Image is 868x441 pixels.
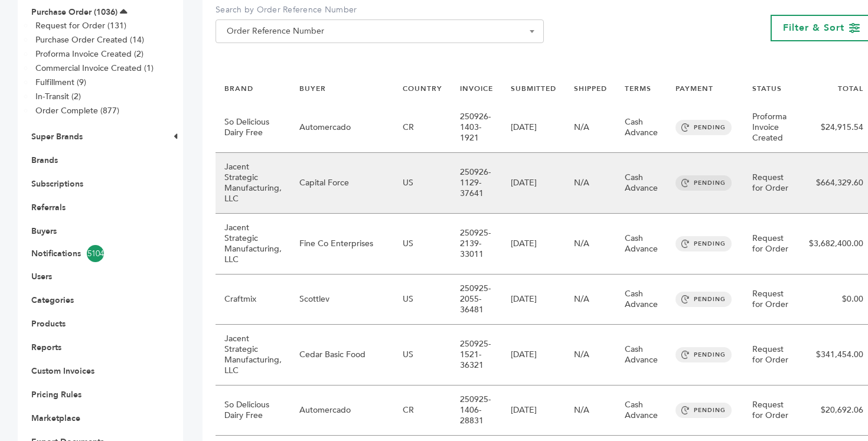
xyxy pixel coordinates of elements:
a: BRAND [224,84,253,93]
td: CR [394,386,451,436]
td: [DATE] [502,153,565,214]
a: BUYER [299,84,326,93]
td: Proforma Invoice Created [743,103,800,153]
span: Order Reference Number [216,19,544,43]
td: [DATE] [502,275,565,325]
td: CR [394,103,451,153]
a: Super Brands [31,131,83,142]
label: Search by Order Reference Number [216,4,544,16]
a: TERMS [625,84,651,93]
a: Categories [31,295,74,306]
td: 250925-2139-33011 [451,214,502,275]
a: Fulfillment (9) [35,77,86,88]
td: Cash Advance [616,325,667,386]
td: [DATE] [502,103,565,153]
td: So Delicious Dairy Free [216,103,291,153]
a: Reports [31,342,61,353]
a: Order Complete (877) [35,105,119,116]
a: SHIPPED [574,84,607,93]
td: Jacent Strategic Manufacturing, LLC [216,153,291,214]
a: Marketplace [31,413,80,424]
span: Order Reference Number [222,23,537,40]
td: US [394,325,451,386]
a: Purchase Order (1036) [31,6,118,18]
td: Jacent Strategic Manufacturing, LLC [216,214,291,275]
span: PENDING [676,236,732,251]
td: Jacent Strategic Manufacturing, LLC [216,325,291,386]
span: PENDING [676,120,732,135]
td: [DATE] [502,386,565,436]
a: Products [31,318,66,329]
td: Cedar Basic Food [291,325,394,386]
td: Cash Advance [616,386,667,436]
a: TOTAL [838,84,863,93]
a: Proforma Invoice Created (2) [35,48,143,60]
a: PAYMENT [676,84,713,93]
a: Pricing Rules [31,389,81,400]
a: Subscriptions [31,178,83,190]
td: Cash Advance [616,214,667,275]
td: 250926-1403-1921 [451,103,502,153]
td: US [394,153,451,214]
a: Custom Invoices [31,365,94,377]
a: SUBMITTED [511,84,556,93]
span: 5104 [87,245,104,262]
td: US [394,214,451,275]
td: Request for Order [743,325,800,386]
td: Cash Advance [616,275,667,325]
td: 250925-1406-28831 [451,386,502,436]
td: US [394,275,451,325]
span: Filter & Sort [783,21,844,34]
td: Cash Advance [616,103,667,153]
span: PENDING [676,175,732,191]
td: Automercado [291,386,394,436]
td: 250925-2055-36481 [451,275,502,325]
td: N/A [565,153,616,214]
td: N/A [565,275,616,325]
td: Request for Order [743,386,800,436]
td: Automercado [291,103,394,153]
a: Request for Order (131) [35,20,126,31]
td: Capital Force [291,153,394,214]
a: Notifications5104 [31,245,152,262]
a: Users [31,271,52,282]
td: Craftmix [216,275,291,325]
span: PENDING [676,403,732,418]
a: Brands [31,155,58,166]
td: Request for Order [743,214,800,275]
a: COUNTRY [403,84,442,93]
a: Referrals [31,202,66,213]
span: PENDING [676,347,732,362]
td: N/A [565,214,616,275]
td: 250925-1521-36321 [451,325,502,386]
a: Purchase Order Created (14) [35,34,144,45]
td: [DATE] [502,325,565,386]
td: [DATE] [502,214,565,275]
td: N/A [565,325,616,386]
td: Scottlev [291,275,394,325]
td: N/A [565,386,616,436]
td: N/A [565,103,616,153]
a: In-Transit (2) [35,91,81,102]
a: STATUS [752,84,782,93]
td: Request for Order [743,153,800,214]
td: So Delicious Dairy Free [216,386,291,436]
span: PENDING [676,292,732,307]
a: Commercial Invoice Created (1) [35,63,154,74]
td: Request for Order [743,275,800,325]
td: Cash Advance [616,153,667,214]
a: INVOICE [460,84,493,93]
td: 250926-1129-37641 [451,153,502,214]
td: Fine Co Enterprises [291,214,394,275]
a: Buyers [31,226,57,237]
